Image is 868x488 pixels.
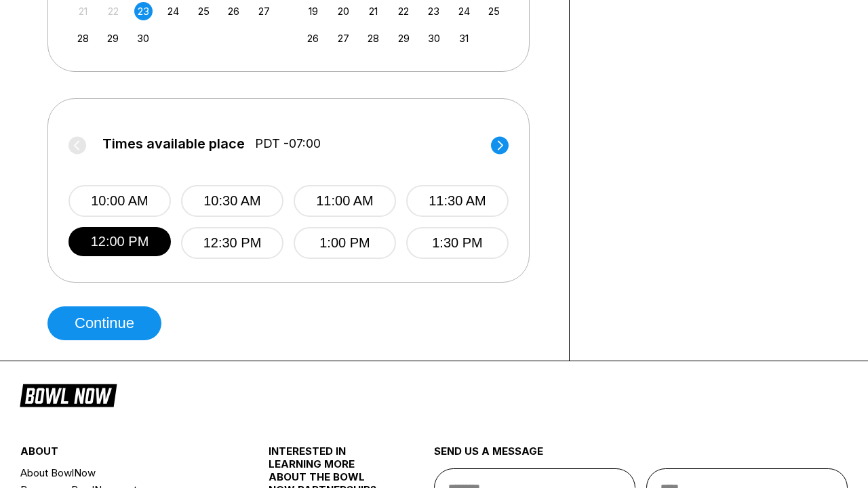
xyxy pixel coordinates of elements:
div: Choose Monday, October 20th, 2025 [334,2,353,20]
button: 11:00 AM [294,185,396,217]
div: send us a message [434,445,848,468]
div: Choose Sunday, October 19th, 2025 [304,2,322,20]
div: Choose Thursday, October 30th, 2025 [425,29,443,47]
div: Choose Saturday, September 27th, 2025 [255,2,273,20]
button: 12:30 PM [181,227,283,259]
button: 1:00 PM [294,227,396,259]
button: 1:30 PM [406,227,509,259]
a: About BowlNow [20,464,227,481]
div: Choose Sunday, September 28th, 2025 [74,29,92,47]
div: Choose Wednesday, October 29th, 2025 [395,29,413,47]
div: Choose Friday, September 26th, 2025 [224,2,243,20]
div: Choose Tuesday, October 21st, 2025 [364,2,382,20]
div: Choose Friday, October 31st, 2025 [455,29,473,47]
div: Choose Monday, September 29th, 2025 [104,29,122,47]
div: Choose Wednesday, September 24th, 2025 [164,2,182,20]
div: Choose Thursday, October 23rd, 2025 [425,2,443,20]
button: 11:30 AM [406,185,509,217]
div: Choose Thursday, September 25th, 2025 [195,2,213,20]
div: Choose Monday, October 27th, 2025 [334,29,353,47]
button: 10:30 AM [181,185,283,217]
div: Not available Monday, September 22nd, 2025 [104,2,122,20]
span: PDT -07:00 [255,136,321,151]
button: 10:00 AM [68,185,171,217]
div: about [20,445,227,464]
div: Choose Tuesday, September 23rd, 2025 [134,2,153,20]
button: 12:00 PM [68,227,171,256]
div: Not available Sunday, September 21st, 2025 [74,2,92,20]
div: Choose Saturday, October 25th, 2025 [485,2,503,20]
div: Choose Friday, October 24th, 2025 [455,2,473,20]
div: Choose Tuesday, October 28th, 2025 [364,29,382,47]
div: Choose Wednesday, October 22nd, 2025 [395,2,413,20]
button: Continue [47,306,161,340]
div: Choose Tuesday, September 30th, 2025 [134,29,153,47]
div: Choose Sunday, October 26th, 2025 [304,29,322,47]
span: Times available place [102,136,245,151]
